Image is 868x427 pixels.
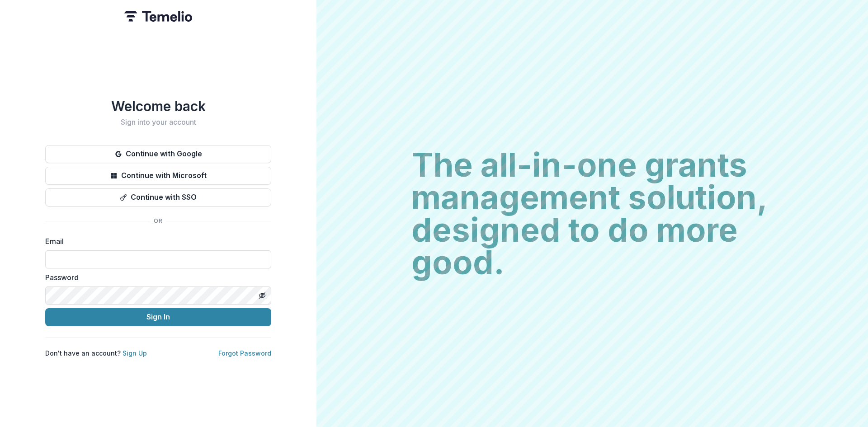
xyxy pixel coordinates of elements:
h1: Welcome back [45,98,271,114]
button: Continue with Google [45,145,271,163]
button: Sign In [45,308,271,326]
a: Forgot Password [218,349,271,357]
a: Sign Up [123,349,147,357]
h2: Sign into your account [45,118,271,127]
label: Password [45,272,266,283]
button: Continue with SSO [45,188,271,206]
p: Don't have an account? [45,348,147,358]
button: Toggle password visibility [255,288,269,303]
label: Email [45,236,266,247]
img: Temelio [124,11,192,22]
button: Continue with Microsoft [45,167,271,185]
